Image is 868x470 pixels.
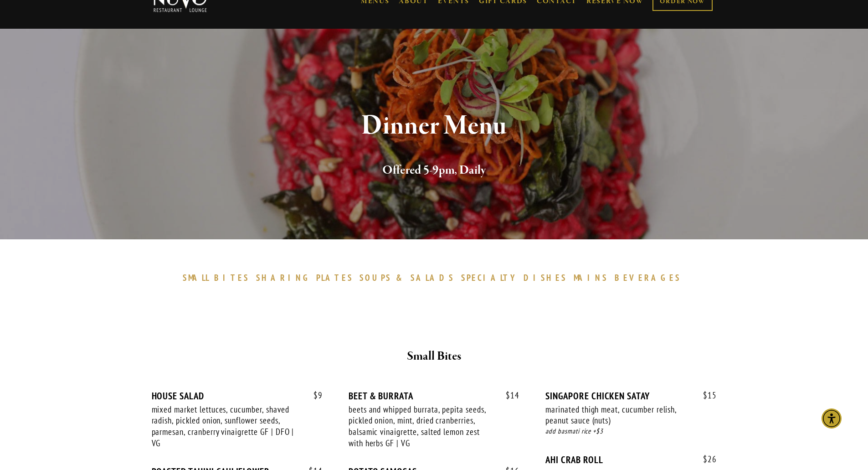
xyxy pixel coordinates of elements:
[574,272,608,283] span: MAINS
[256,272,357,283] a: SHARINGPLATES
[461,272,519,283] span: SPECIALTY
[349,404,493,449] div: beets and whipped burrata, pepita seeds, pickled onion, mint, dried cranberries, balsamic vinaigr...
[152,404,297,449] div: mixed market lettuces, cucumber, shaved radish, pickled onion, sunflower seeds, parmesan, cranber...
[461,272,571,283] a: SPECIALTYDISHES
[256,272,312,283] span: SHARING
[545,426,716,437] div: add basmati rice +$3
[615,272,686,283] a: BEVERAGES
[169,161,700,180] h2: Offered 5-9pm, Daily
[316,272,353,283] span: PLATES
[574,272,612,283] a: MAINS
[615,272,681,283] span: BEVERAGES
[169,111,700,141] h1: Dinner Menu
[703,390,708,401] span: $
[822,408,842,429] div: Accessibility Menu
[313,390,318,401] span: $
[183,272,254,283] a: SMALLBITES
[497,390,519,401] span: 14
[506,390,510,401] span: $
[214,272,249,283] span: BITES
[545,454,716,465] div: AHI CRAB ROLL
[407,348,461,364] strong: Small Bites
[183,272,210,283] span: SMALL
[396,272,406,283] span: &
[152,390,323,402] div: HOUSE SALAD
[694,454,717,465] span: 26
[545,404,690,426] div: marinated thigh meat, cucumber relish, peanut sauce (nuts)
[545,390,716,402] div: SINGAPORE CHICKEN SATAY
[360,272,391,283] span: SOUPS
[411,272,454,283] span: SALADS
[524,272,567,283] span: DISHES
[304,390,323,401] span: 9
[349,390,519,402] div: BEET & BURRATA
[360,272,458,283] a: SOUPS&SALADS
[694,390,717,401] span: 15
[703,454,708,465] span: $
